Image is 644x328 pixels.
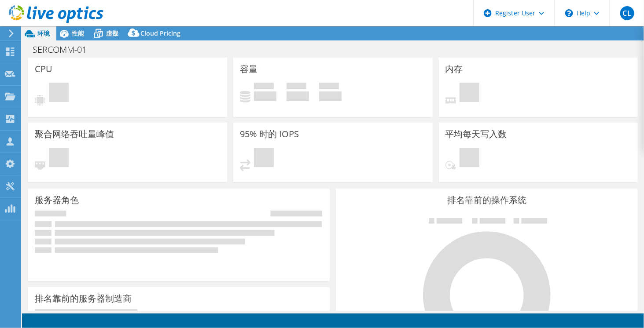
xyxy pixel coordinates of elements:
h3: 排名靠前的服务器制造商 [35,294,132,303]
h3: 排名靠前的操作系统 [342,195,631,205]
h3: 服务器角色 [35,195,79,205]
h4: 0 GiB [287,91,309,101]
span: 环境 [37,29,50,37]
span: 总量 [319,83,339,91]
h3: 聚合网络吞吐量峰值 [35,129,114,139]
h3: CPU [35,64,52,74]
span: 性能 [72,29,84,37]
span: 可用 [287,83,306,91]
span: 挂起 [460,148,479,169]
span: 已使用 [254,83,274,91]
span: Cloud Pricing [140,29,180,37]
h1: SERCOMM-01 [29,45,100,55]
svg: \n [565,9,573,17]
h3: 容量 [240,64,258,74]
span: CL [620,6,634,20]
span: 挂起 [460,83,479,104]
h4: 0 GiB [254,91,276,101]
span: 虛擬 [106,29,118,37]
h3: 95% 时的 IOPS [240,129,299,139]
span: 挂起 [254,148,274,169]
h3: 内存 [445,64,463,74]
h3: 平均每天写入数 [445,129,507,139]
span: 挂起 [49,83,69,104]
span: 挂起 [49,148,69,169]
h4: 0 GiB [319,91,342,101]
